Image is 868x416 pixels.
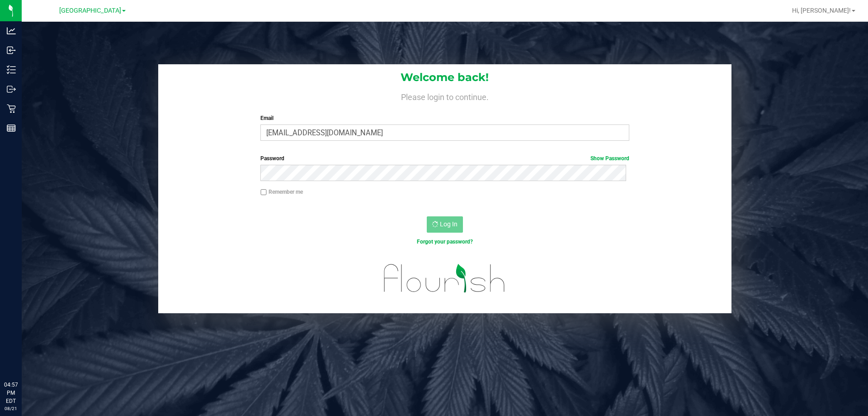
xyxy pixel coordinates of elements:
[4,405,18,412] p: 08/21
[7,65,16,74] inline-svg: Inventory
[260,155,284,162] span: Password
[427,216,463,233] button: Log In
[260,189,267,196] input: Remember me
[4,381,18,405] p: 04:57 PM EDT
[7,124,16,133] inline-svg: Reports
[792,7,851,14] span: Hi, [PERSON_NAME]!
[260,188,303,196] label: Remember me
[417,239,473,245] a: Forgot your password?
[373,255,516,301] img: flourish_logo.svg
[590,155,629,162] a: Show Password
[7,104,16,113] inline-svg: Retail
[59,7,121,14] span: [GEOGRAPHIC_DATA]
[7,46,16,55] inline-svg: Inbound
[260,114,629,122] label: Email
[7,26,16,35] inline-svg: Analytics
[158,72,731,83] h1: Welcome back!
[7,85,16,94] inline-svg: Outbound
[440,220,458,228] span: Log In
[158,91,731,101] h4: Please login to continue.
